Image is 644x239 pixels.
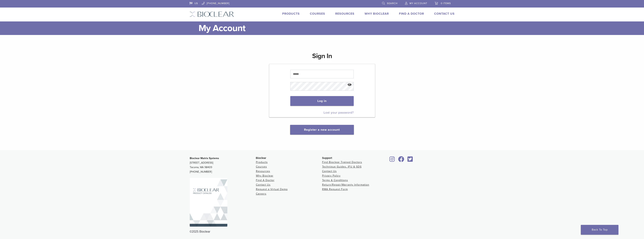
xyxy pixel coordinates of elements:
[399,12,424,16] a: Find A Doctor
[335,12,354,16] a: Resources
[256,161,268,164] a: Products
[190,157,219,160] strong: Bioclear Matrix Systems
[322,156,332,159] span: Support
[282,12,300,16] a: Products
[312,52,332,64] h1: Sign In
[322,179,348,182] a: Terms & Conditions
[290,125,354,135] button: Register a new account
[346,80,354,90] button: Show password
[256,192,266,195] a: Careers
[310,12,325,16] a: Courses
[256,170,270,173] a: Resources
[387,2,397,5] span: Search
[406,159,414,162] a: Bioclear
[256,174,273,177] a: Why Bioclear
[190,178,227,227] img: Bioclear
[190,11,234,17] img: Bioclear
[581,225,618,235] a: Back To Top
[322,161,362,164] a: Find Bioclear Trained Doctors
[388,159,396,162] a: Bioclear
[190,229,454,234] div: ©2025 Bioclear
[322,165,362,168] a: Technique Guides, IFU & SDS
[410,2,427,5] span: My Account
[290,96,354,106] button: Log in
[434,12,455,16] a: Contact Us
[190,156,256,174] p: [STREET_ADDRESS] Tacoma, WA 98409 [PHONE_NUMBER]
[256,188,288,191] a: Request a Virtual Demo
[199,21,455,35] h1: My Account
[365,12,389,16] a: Why Bioclear
[324,111,354,115] a: Lost your password?
[256,183,271,186] a: Contact Us
[322,170,337,173] a: Contact Us
[322,188,348,191] a: RMA Request Form
[322,183,369,186] a: Return/Repair/Warranty Information
[304,128,340,132] a: Register a new account
[322,174,341,177] a: Privacy Policy
[397,159,406,162] a: Bioclear
[256,165,267,168] a: Courses
[441,2,451,5] span: 0 items
[256,156,266,159] span: Bioclear
[256,179,275,182] a: Find A Doctor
